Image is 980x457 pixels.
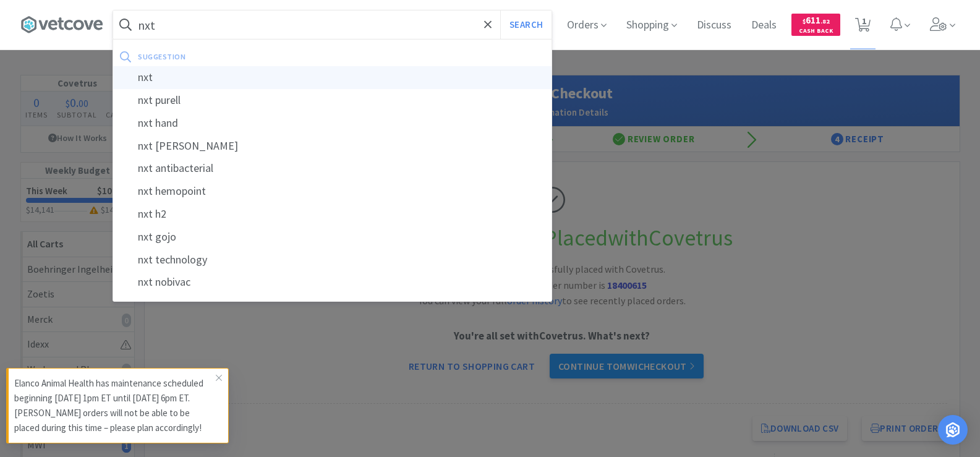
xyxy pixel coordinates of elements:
[803,17,806,25] span: $
[113,180,552,203] div: nxt hemopoint
[938,415,968,445] div: Open Intercom Messenger
[113,112,552,135] div: nxt hand
[850,21,876,32] a: 1
[113,226,552,249] div: nxt gojo
[113,66,552,89] div: nxt
[746,20,782,31] a: Deals
[803,14,830,26] span: 611
[113,135,552,158] div: nxt [PERSON_NAME]
[791,8,840,41] a: $611.82Cash Back
[14,376,216,435] p: Elanco Animal Health has maintenance scheduled beginning [DATE] 1pm ET until [DATE] 6pm ET. [PERS...
[113,249,552,271] div: nxt technology
[113,271,552,294] div: nxt nobivac
[820,17,830,25] span: . 82
[113,11,552,39] input: Search by item, sku, manufacturer, ingredient, size...
[500,11,552,39] button: Search
[799,28,833,36] span: Cash Back
[692,20,736,31] a: Discuss
[113,157,552,180] div: nxt antibacterial
[138,47,365,66] div: suggestion
[113,203,552,226] div: nxt h2
[113,89,552,112] div: nxt purell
